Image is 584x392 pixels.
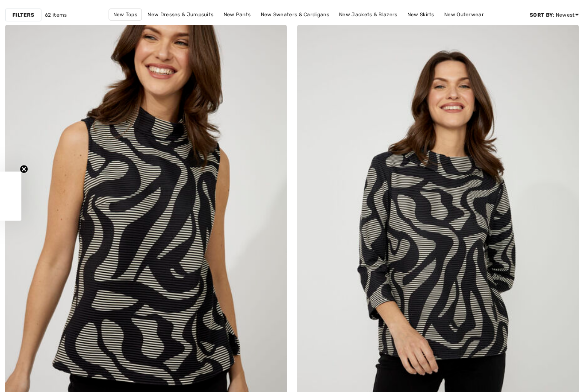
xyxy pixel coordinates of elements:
a: New Sweaters & Cardigans [257,9,333,20]
a: New Skirts [403,9,439,20]
a: New Outerwear [440,9,488,20]
a: New Jackets & Blazers [335,9,401,20]
strong: Sort By [530,12,553,18]
div: : Newest [530,11,579,19]
a: New Tops [109,9,142,21]
a: New Dresses & Jumpsuits [143,9,218,20]
span: 62 items [45,11,67,19]
button: Close teaser [20,165,28,173]
a: New Pants [219,9,255,20]
strong: Filters [12,11,34,19]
